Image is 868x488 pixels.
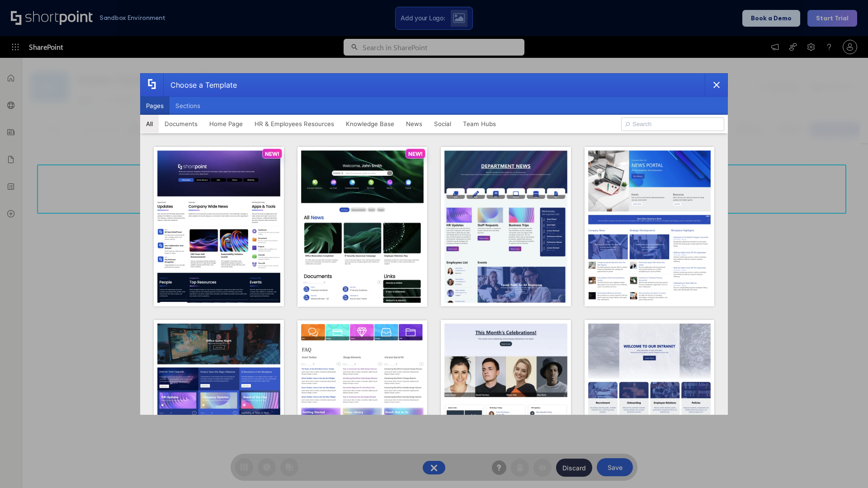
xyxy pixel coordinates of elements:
button: Knowledge Base [340,115,400,133]
button: Pages [140,97,170,115]
div: Choose a Template [163,74,237,96]
button: Sections [170,97,206,115]
button: Home Page [203,115,249,133]
button: Team Hubs [457,115,502,133]
button: HR & Employees Resources [249,115,340,133]
button: News [400,115,428,133]
button: Documents [159,115,203,133]
input: Search [621,117,724,131]
p: NEW! [265,150,279,157]
button: Social [428,115,457,133]
p: NEW! [408,150,423,157]
div: template selector [140,73,728,415]
iframe: Chat Widget [823,445,868,488]
button: All [140,115,159,133]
